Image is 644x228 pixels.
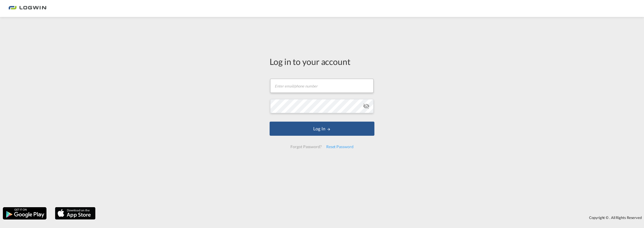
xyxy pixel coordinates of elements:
div: Forgot Password? [288,142,324,152]
div: Log in to your account [270,56,374,67]
img: google.png [2,207,47,220]
md-icon: icon-eye-off [363,103,370,109]
img: bc73a0e0d8c111efacd525e4c8ad7d32.png [8,2,46,15]
img: apple.png [54,207,96,220]
div: Reset Password [324,142,356,152]
input: Enter email/phone number [270,79,374,93]
div: Copyright © . All Rights Reserved [98,213,644,222]
button: LOGIN [270,122,374,136]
